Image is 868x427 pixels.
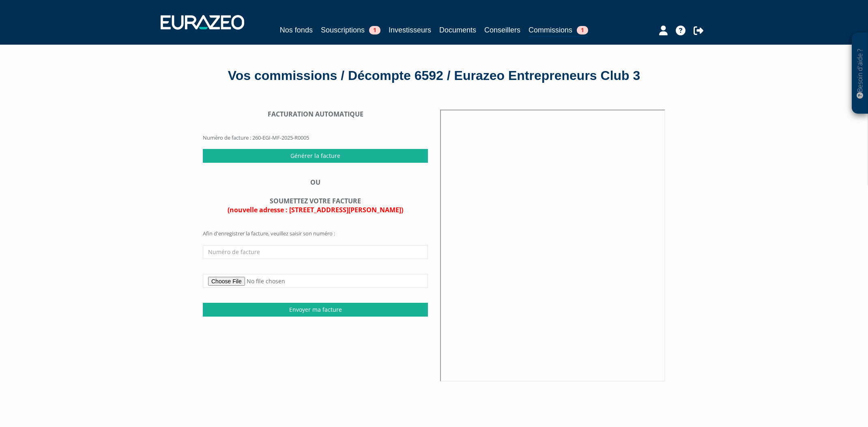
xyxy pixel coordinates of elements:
[161,15,244,30] img: 1732889491-logotype_eurazeo_blanc_rvb.png
[855,37,865,110] p: Besoin d'aide ?
[280,24,313,36] a: Nos fonds
[577,26,588,35] span: 1
[484,24,520,36] a: Conseillers
[203,245,428,259] input: Numéro de facture
[203,110,428,119] div: FACTURATION AUTOMATIQUE
[203,230,428,316] form: Afin d'enregistrer la facture, veuillez saisir son numéro :
[439,24,476,36] a: Documents
[321,24,380,36] a: Souscriptions1
[389,24,431,36] a: Investisseurs
[369,26,380,35] span: 1
[529,24,588,37] a: Commissions1
[203,110,428,149] form: Numéro de facture : 260-EGI-MF-2025-R0005
[228,205,403,214] span: (nouvelle adresse : [STREET_ADDRESS][PERSON_NAME])
[203,149,428,163] input: Générer la facture
[203,178,428,215] div: OU SOUMETTEZ VOTRE FACTURE
[203,67,665,85] div: Vos commissions / Décompte 6592 / Eurazeo Entrepreneurs Club 3
[203,303,428,317] input: Envoyer ma facture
